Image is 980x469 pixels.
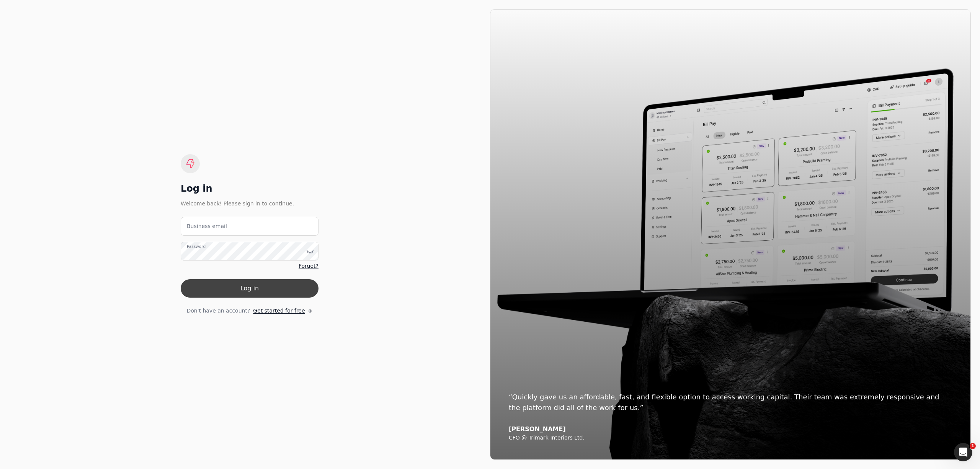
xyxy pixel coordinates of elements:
[509,425,952,433] div: [PERSON_NAME]
[181,199,318,208] div: Welcome back! Please sign in to continue.
[509,392,952,413] div: “Quickly gave us an affordable, fast, and flexible option to access working capital. Their team w...
[187,244,206,250] label: Password
[509,435,952,441] div: CFO @ Trimark Interiors Ltd.
[181,279,318,298] button: Log in
[186,307,250,315] span: Don't have an account?
[299,262,318,270] a: Forgot?
[253,307,312,315] a: Get started for free
[954,443,972,461] iframe: Intercom live chat
[970,443,976,449] span: 1
[253,307,305,315] span: Get started for free
[187,222,227,230] label: Business email
[181,182,318,195] div: Log in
